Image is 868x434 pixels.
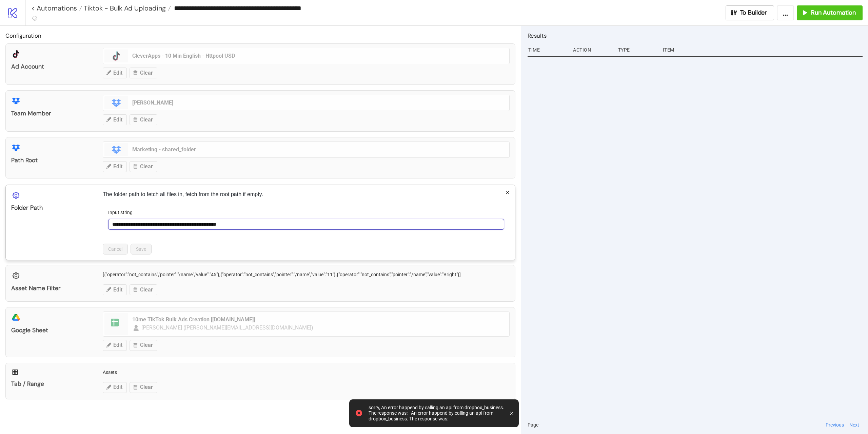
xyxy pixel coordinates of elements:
div: Time [528,43,568,56]
button: Cancel [103,244,128,254]
span: Tiktok - Bulk Ad Uploading [82,4,166,13]
span: close [505,190,510,195]
h2: Configuration [5,31,515,40]
button: To Builder [726,5,774,20]
span: To Builder [740,9,767,17]
a: Tiktok - Bulk Ad Uploading [82,5,171,12]
div: Item [662,43,863,56]
h2: Results [528,31,863,40]
button: ... [777,5,794,20]
label: Input string [108,209,137,216]
input: Input string [108,219,504,230]
span: Page [528,421,538,429]
div: Folder Path [11,204,92,212]
a: < Automations [31,5,82,12]
div: Action [572,43,612,56]
p: The folder path to fetch all files in, fetch from the root path if empty. [103,190,510,199]
span: Run Automation [811,9,856,17]
div: sorry, An error happend by calling an api from dropbox_business. The response was: - An error hap... [369,405,505,422]
button: Run Automation [797,5,863,20]
button: Previous [824,421,846,429]
button: Next [847,421,861,429]
button: Save [131,244,152,254]
div: Type [617,43,657,56]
